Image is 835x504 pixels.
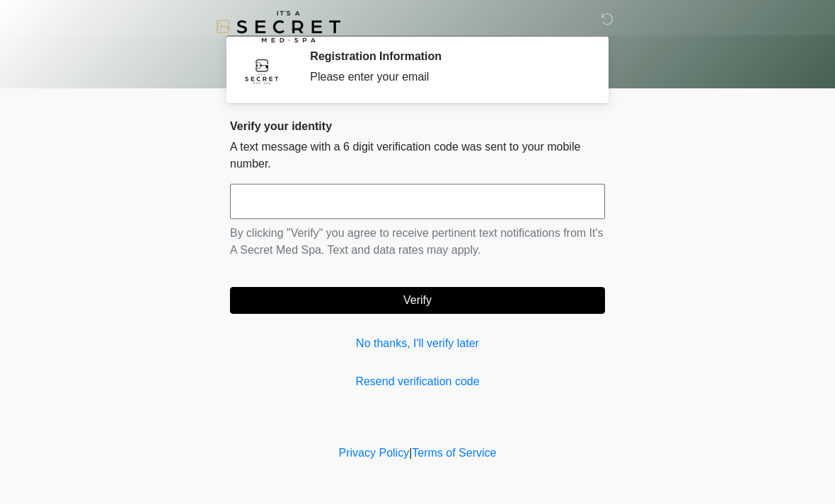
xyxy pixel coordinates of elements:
[230,139,605,172] p: A text message with a 6 digit verification code was sent to your mobile number.
[409,447,412,459] a: |
[230,335,605,352] a: No thanks, I'll verify later
[412,447,496,459] a: Terms of Service
[230,119,605,133] h2: Verify your identity
[230,373,605,390] a: Resend verification code
[339,447,410,459] a: Privacy Policy
[310,69,584,86] div: Please enter your email
[310,49,584,63] h2: Registration Information
[230,287,605,314] button: Verify
[230,225,605,259] p: By clicking "Verify" you agree to receive pertinent text notifications from It's A Secret Med Spa...
[216,11,340,42] img: It's A Secret Med Spa Logo
[241,49,283,92] img: Agent Avatar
